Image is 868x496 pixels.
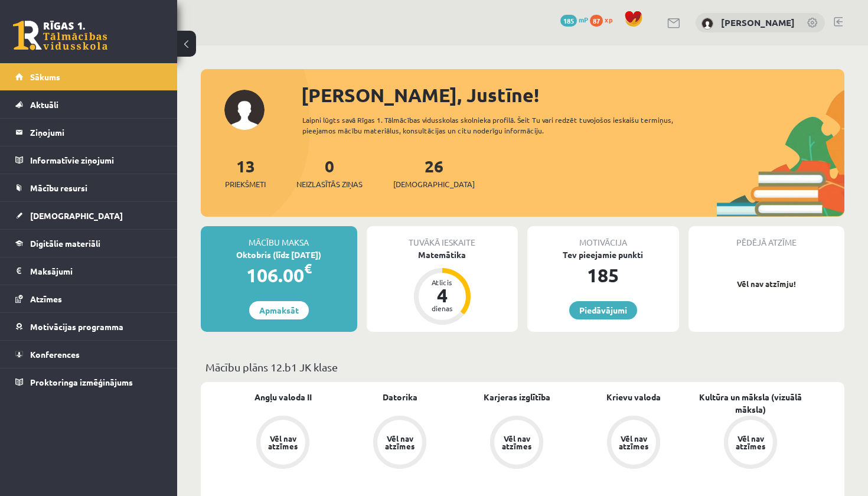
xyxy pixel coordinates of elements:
[15,368,162,396] a: Proktoringa izmēģinājums
[30,71,60,82] span: Sākums
[15,230,162,257] a: Digitālie materiāli
[15,341,162,368] a: Konferences
[560,15,577,27] span: 185
[694,278,839,290] p: Vēl nav atzīmju!
[15,174,162,201] a: Mācību resursi
[425,286,460,305] div: 4
[296,178,363,190] span: Neizlasītās ziņas
[575,416,692,471] a: Vēl nav atzīmes
[30,99,58,110] span: Aktuāli
[30,238,100,249] span: Digitālie materiāli
[367,226,518,249] div: Tuvākā ieskaite
[692,391,809,416] a: Kultūra un māksla (vizuālā māksla)
[341,416,458,471] a: Vēl nav atzīmes
[30,321,123,332] span: Motivācijas programma
[225,155,266,190] a: 13Priekšmeti
[15,313,162,340] a: Motivācijas programma
[30,182,87,193] span: Mācību resursi
[688,226,845,249] div: Pēdējā atzīme
[15,63,162,90] a: Sākums
[579,15,588,24] span: mP
[225,178,266,190] span: Priekšmeti
[617,435,650,450] div: Vēl nav atzīmes
[560,15,588,24] a: 185 mP
[590,15,603,27] span: 87
[527,226,679,249] div: Motivācija
[590,15,618,24] a: 87 xp
[15,285,162,312] a: Atzīmes
[302,115,688,136] div: Laipni lūgts savā Rīgas 1. Tālmācības vidusskolas skolnieka profilā. Šeit Tu vari redzēt tuvojošo...
[15,91,162,118] a: Aktuāli
[201,261,357,289] div: 106.00
[30,293,62,304] span: Atzīmes
[30,377,133,387] span: Proktoringa izmēģinājums
[425,279,460,286] div: Atlicis
[383,435,416,450] div: Vēl nav atzīmes
[605,15,612,24] span: xp
[15,119,162,146] a: Ziņojumi
[15,257,162,285] a: Maksājumi
[569,301,637,319] a: Piedāvājumi
[721,17,795,28] a: [PERSON_NAME]
[425,305,460,312] div: dienas
[224,416,341,471] a: Vēl nav atzīmes
[606,391,661,403] a: Krievu valoda
[30,119,162,146] legend: Ziņojumi
[15,146,162,174] a: Informatīvie ziņojumi
[30,146,162,174] legend: Informatīvie ziņojumi
[383,391,417,403] a: Datorika
[304,260,312,277] span: €
[266,435,299,450] div: Vēl nav atzīmes
[367,249,518,261] div: Matemātika
[500,435,533,450] div: Vēl nav atzīmes
[201,249,357,261] div: Oktobris (līdz [DATE])
[393,178,475,190] span: [DEMOGRAPHIC_DATA]
[15,202,162,229] a: [DEMOGRAPHIC_DATA]
[527,261,679,289] div: 185
[249,301,309,319] a: Apmaksāt
[201,226,357,249] div: Mācību maksa
[367,249,518,327] a: Matemātika Atlicis 4 dienas
[30,349,80,360] span: Konferences
[205,359,840,375] p: Mācību plāns 12.b1 JK klase
[458,416,575,471] a: Vēl nav atzīmes
[527,249,679,261] div: Tev pieejamie punkti
[296,155,363,190] a: 0Neizlasītās ziņas
[301,81,844,109] div: [PERSON_NAME], Justīne!
[734,435,767,450] div: Vēl nav atzīmes
[254,391,312,403] a: Angļu valoda II
[30,257,162,285] legend: Maksājumi
[13,21,107,50] a: Rīgas 1. Tālmācības vidusskola
[30,210,123,221] span: [DEMOGRAPHIC_DATA]
[484,391,550,403] a: Karjeras izglītība
[701,18,713,30] img: Justīne Everte
[393,155,475,190] a: 26[DEMOGRAPHIC_DATA]
[692,416,809,471] a: Vēl nav atzīmes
